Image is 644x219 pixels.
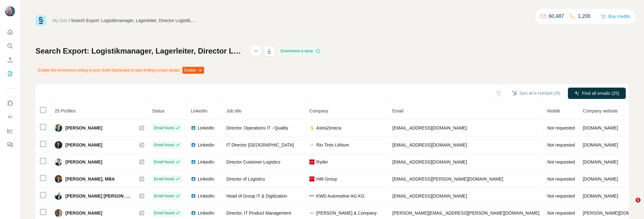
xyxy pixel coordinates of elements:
span: [PERSON_NAME], MBA [65,176,115,182]
span: KWD Automotive AG KG [316,193,364,199]
img: Avatar [5,6,15,16]
button: Quick start [5,26,15,38]
button: Sync all to HubSpot (25) [508,89,565,98]
img: LinkedIn logo [191,159,196,164]
span: Company [309,108,328,113]
span: Email found [154,159,174,165]
span: 25 Profiles [55,108,75,113]
button: Use Surfe API [5,111,15,123]
span: LinkedIn [191,108,208,113]
span: LinkedIn [198,210,214,216]
img: company-logo [309,193,314,199]
iframe: Intercom live chat [623,198,638,213]
img: Avatar [55,192,62,200]
span: Director, Operations IT - Quality [226,125,288,130]
img: company-logo [309,142,314,147]
img: LinkedIn logo [191,210,196,216]
span: [PERSON_NAME] [65,159,102,165]
button: Buy credits [601,12,630,21]
img: Surfe Logo [36,15,46,26]
span: Email found [154,142,174,148]
img: company-logo [309,176,314,182]
span: [PERSON_NAME] [65,125,102,131]
span: Ryder [316,159,328,165]
span: Director Customer Logistics [226,159,280,164]
span: Email found [154,193,174,199]
img: Avatar [55,141,62,149]
span: AstraZeneca [316,125,341,131]
img: company-logo [309,125,314,130]
div: Enable the enrichment setting in your Surfe Dashboard to start finding contact details [36,65,205,76]
button: Feedback [5,139,15,150]
p: 60,487 [549,13,564,20]
img: Avatar [55,175,62,183]
span: Email found [154,125,174,131]
span: Hilti Group [316,176,337,182]
button: Enable [182,67,204,74]
button: Enrich CSV [5,54,15,66]
img: LinkedIn logo [191,125,196,130]
img: LinkedIn logo [191,193,196,199]
span: Not requested [547,210,575,216]
img: company-logo [309,210,314,216]
span: Job title [226,108,241,113]
span: Email [392,108,403,113]
button: Find all emails (25) [568,88,626,99]
span: LinkedIn [198,176,214,182]
span: Mobile [547,108,560,113]
button: Use Surfe on LinkedIn [5,97,15,109]
h1: Search Export: Logistikmanager, Lagerleiter, Director Logistik, IT-Manager, IT Director, IT-[PERS... [36,46,245,56]
img: Avatar [55,158,62,166]
span: Director, IT Product Management [226,210,291,216]
span: [EMAIL_ADDRESS][DOMAIN_NAME] [392,125,467,130]
a: My lists [53,18,67,23]
span: [PERSON_NAME] [PERSON_NAME] [65,193,133,199]
span: Director of Logistics [226,176,265,182]
span: Email found [154,176,174,182]
span: Rio Tinto Lithium [316,142,349,148]
button: actions [251,46,261,56]
p: 1,200 [578,13,591,20]
span: Head of Group IT & Digitization [226,193,287,199]
span: LinkedIn [198,125,214,131]
button: My lists [5,68,15,79]
span: [PERSON_NAME] [65,142,102,148]
span: [EMAIL_ADDRESS][DOMAIN_NAME] [392,159,467,164]
span: Email found [154,210,174,216]
span: IT Director [GEOGRAPHIC_DATA] [226,142,294,147]
img: Avatar [55,209,62,217]
li: / [69,17,70,24]
iframe: Intercom notifications message [518,114,644,202]
span: LinkedIn [198,159,214,165]
span: LinkedIn [198,193,214,199]
button: Search [5,40,15,52]
span: LinkedIn [198,142,214,148]
div: Search Export: Logistikmanager, Lagerleiter, Director Logistik, IT-Manager, IT Director, IT-[PERS... [71,17,197,24]
span: [EMAIL_ADDRESS][DOMAIN_NAME] [392,193,467,199]
span: [PERSON_NAME] & Company [316,210,377,216]
span: Find all emails (25) [582,90,619,96]
span: [EMAIL_ADDRESS][PERSON_NAME][DOMAIN_NAME] [392,176,503,182]
span: Status [152,108,165,113]
span: [PERSON_NAME] [65,210,102,216]
img: Avatar [55,124,62,132]
button: Dashboard [5,125,15,136]
img: LinkedIn logo [191,142,196,147]
div: Enrichment is done [279,47,322,55]
span: 1 [636,198,641,203]
span: [EMAIL_ADDRESS][DOMAIN_NAME] [392,142,467,147]
img: LinkedIn logo [191,176,196,182]
span: [PERSON_NAME][EMAIL_ADDRESS][PERSON_NAME][DOMAIN_NAME] [392,210,540,216]
span: Company website [583,108,618,113]
img: company-logo [309,159,314,164]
